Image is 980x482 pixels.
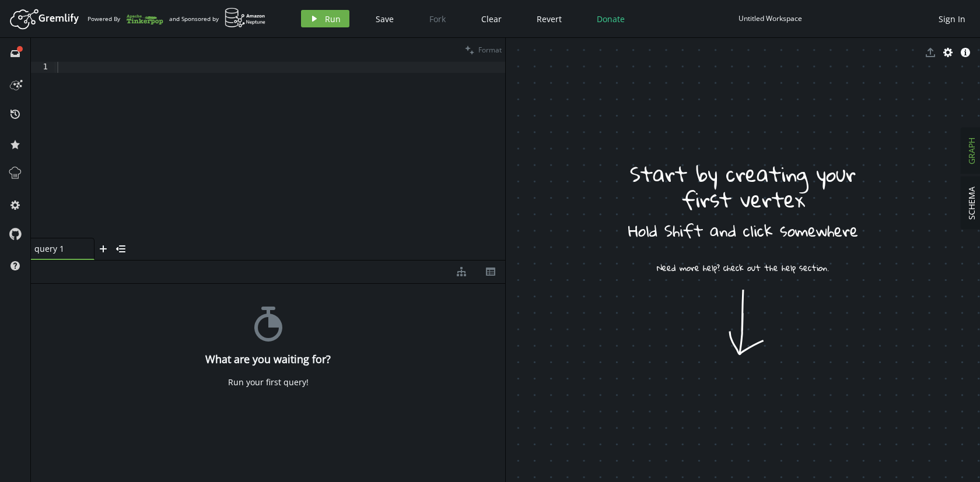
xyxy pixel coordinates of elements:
span: query 1 [34,243,81,254]
button: Fork [420,10,455,27]
img: AWS Neptune [225,8,266,28]
div: Run your first query! [228,377,309,388]
span: Donate [597,13,625,24]
button: Sign In [933,10,971,27]
span: Sign In [939,13,965,24]
span: Revert [537,13,562,24]
div: Untitled Workspace [738,14,802,23]
button: Donate [588,10,633,27]
span: Run [325,13,341,24]
span: Format [478,45,502,55]
button: Save [367,10,402,27]
span: GRAPH [966,138,977,164]
span: Clear [481,13,502,24]
span: SCHEMA [966,187,977,220]
button: Revert [528,10,570,27]
div: Powered By [87,9,163,29]
div: and Sponsored by [169,8,266,30]
button: Clear [473,10,510,27]
span: Fork [429,13,446,24]
h4: What are you waiting for? [205,353,331,365]
button: Format [461,38,505,62]
div: 1 [31,62,55,73]
button: Run [301,10,349,27]
span: Save [376,13,394,24]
